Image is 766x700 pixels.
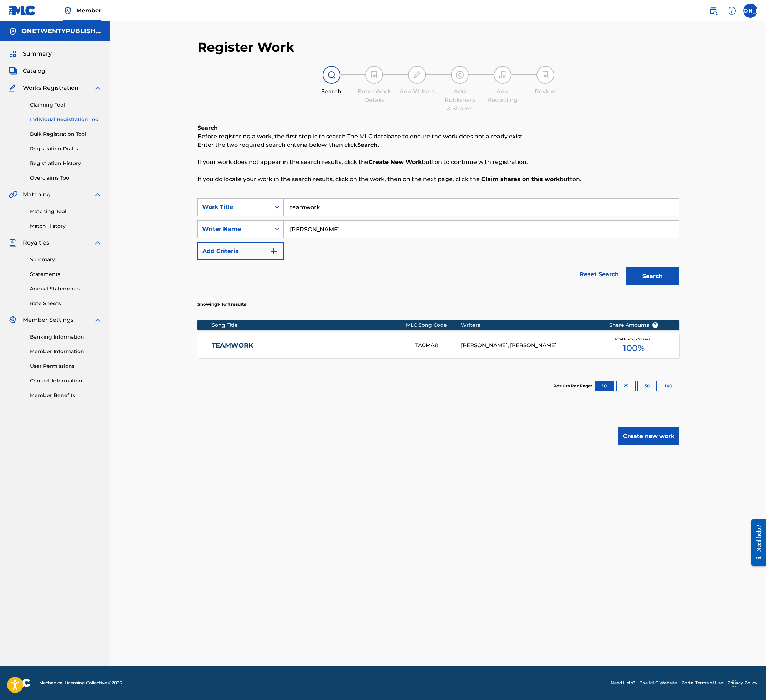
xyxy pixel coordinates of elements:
[9,84,18,92] img: Works Registration
[618,427,679,445] button: Create new work
[659,381,678,391] button: 100
[9,67,45,75] a: CatalogCatalog
[746,514,766,571] iframe: Resource Center
[23,84,78,92] span: Works Registration
[9,50,17,58] img: Summary
[197,39,294,55] h2: Register Work
[406,321,461,329] div: MLC Song Code
[461,341,598,350] div: [PERSON_NAME], [PERSON_NAME]
[442,87,478,113] div: Add Publishers & Shares
[23,316,73,324] span: Member Settings
[485,87,520,104] div: Add Recording
[616,381,636,391] button: 25
[706,4,720,18] a: Public Search
[93,190,102,199] img: expand
[212,341,406,350] a: TEAMWORK
[30,348,102,355] a: Member Information
[730,666,766,700] iframe: Chat Widget
[30,116,102,123] a: Individual Registration Tool
[640,680,677,686] a: The MLC Website
[9,67,17,75] img: Catalog
[626,267,679,285] button: Search
[93,316,102,324] img: expand
[30,160,102,167] a: Registration History
[212,321,406,329] div: Song Title
[197,301,246,308] p: Showing 1 - 1 of 1 results
[709,6,718,15] img: search
[461,321,598,329] div: Writers
[9,5,36,16] img: MLC Logo
[725,4,739,18] div: Help
[528,87,563,96] div: Review
[197,124,218,131] b: Search
[30,101,102,109] a: Claiming Tool
[197,158,679,166] p: If your work does not appear in the search results, click the button to continue with registration.
[553,383,594,389] p: Results Per Page:
[727,680,757,686] a: Privacy Policy
[197,175,679,184] p: If you do locate your work in the search results, click on the work, then on the next page, click...
[415,341,461,350] div: TA0MA8
[369,159,422,165] strong: Create New Work
[197,141,679,149] p: Enter the two required search criteria below, then click
[9,316,17,324] img: Member Settings
[93,84,102,92] img: expand
[637,381,657,391] button: 50
[30,174,102,182] a: Overclaims Tool
[9,190,17,199] img: Matching
[30,377,102,385] a: Contact Information
[23,50,52,58] span: Summary
[9,238,17,247] img: Royalties
[93,238,102,247] img: expand
[9,50,52,58] a: SummarySummary
[269,247,278,256] img: 9d2ae6d4665cec9f34b9.svg
[9,27,17,36] img: Accounts
[9,679,31,687] img: logo
[413,71,421,79] img: step indicator icon for Add Writers
[728,6,736,15] img: help
[456,71,464,79] img: step indicator icon for Add Publishers & Shares
[23,67,45,75] span: Catalog
[595,381,614,391] button: 10
[30,300,102,307] a: Rate Sheets
[23,238,49,247] span: Royalties
[498,71,507,79] img: step indicator icon for Add Recording
[202,203,266,211] div: Work Title
[30,392,102,399] a: Member Benefits
[197,198,679,289] form: Search Form
[30,271,102,278] a: Statements
[576,267,622,282] a: Reset Search
[30,362,102,370] a: User Permissions
[481,176,560,182] strong: Claim shares on this work
[732,673,737,694] div: Drag
[30,256,102,263] a: Summary
[327,71,336,79] img: step indicator icon for Search
[30,285,102,293] a: Annual Statements
[615,336,653,342] span: Total Known Shares
[30,208,102,215] a: Matching Tool
[314,87,349,96] div: Search
[30,333,102,341] a: Banking Information
[356,87,392,104] div: Enter Work Details
[743,4,757,18] div: User Menu
[681,680,723,686] a: Portal Terms of Use
[39,680,122,686] span: Mechanical Licensing Collective © 2025
[30,145,102,153] a: Registration Drafts
[63,6,72,15] img: Top Rightsholder
[370,71,379,79] img: step indicator icon for Enter Work Details
[197,242,284,260] button: Add Criteria
[399,87,435,96] div: Add Writers
[197,132,679,141] p: Before registering a work, the first step is to search The MLC database to ensure the work does n...
[611,680,636,686] a: Need Help?
[357,141,379,148] strong: Search.
[30,222,102,230] a: Match History
[541,71,550,79] img: step indicator icon for Review
[609,321,658,329] span: Share Amounts
[652,322,658,328] span: ?
[202,225,266,233] div: Writer Name
[23,190,51,199] span: Matching
[623,342,645,355] span: 100 %
[30,130,102,138] a: Bulk Registration Tool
